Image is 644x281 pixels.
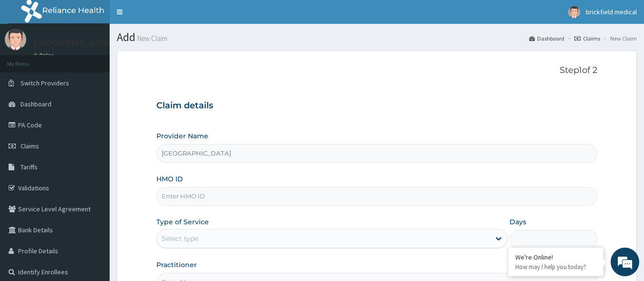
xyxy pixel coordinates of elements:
p: How may I help you today? [515,263,596,271]
div: Select type [162,234,198,243]
span: Switch Providers [20,79,69,87]
h3: Claim details [156,101,598,111]
p: [GEOGRAPHIC_DATA] [33,39,112,47]
a: Claims [574,34,600,42]
label: Type of Service [156,217,209,227]
p: Step 1 of 2 [156,65,598,76]
div: We're Online! [515,253,596,261]
a: Dashboard [529,34,564,42]
img: User Image [568,6,580,18]
img: User Image [5,29,26,50]
span: Dashboard [20,100,51,108]
label: Provider Name [156,131,208,141]
label: Days [510,217,526,227]
a: Online [33,52,56,59]
small: New Claim [135,35,167,42]
h1: Add [117,31,637,43]
span: Claims [20,142,39,150]
label: HMO ID [156,174,183,184]
li: New Claim [601,34,637,42]
span: brickfield medical [586,8,637,16]
label: Practitioner [156,260,197,270]
span: Tariffs [20,163,38,171]
input: Enter HMO ID [156,187,598,206]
